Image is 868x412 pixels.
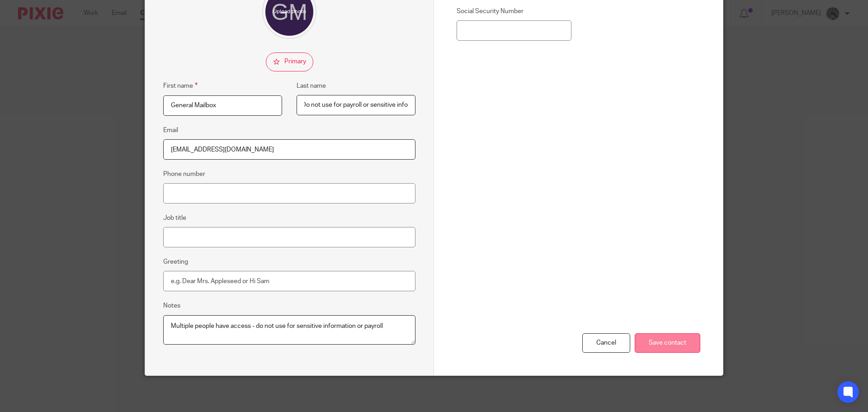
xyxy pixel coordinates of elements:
input: Save contact [635,333,700,353]
label: Job title [163,213,186,223]
label: Social Security Number [457,7,571,16]
label: First name [163,81,198,91]
textarea: Multiple people have access - do not use for sensitive information or payroll [163,315,415,345]
label: Greeting [163,257,188,266]
label: Last name [297,81,326,90]
label: Email [163,126,178,135]
label: Notes [163,301,180,310]
input: e.g. Dear Mrs. Appleseed or Hi Sam [163,271,415,291]
div: Cancel [582,333,630,353]
label: Phone number [163,170,205,179]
